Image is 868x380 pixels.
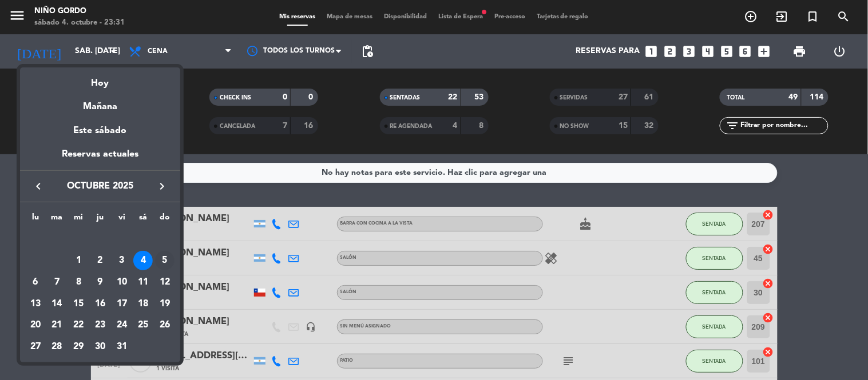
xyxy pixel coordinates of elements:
div: Reservas actuales [20,147,180,170]
div: Hoy [20,67,180,91]
div: 20 [26,315,45,335]
td: 3 de octubre de 2025 [111,250,133,271]
div: 1 [69,251,88,270]
button: keyboard_arrow_left [28,179,49,194]
div: 31 [112,337,132,357]
td: 2 de octubre de 2025 [89,250,111,271]
td: 22 de octubre de 2025 [68,314,89,336]
td: 21 de octubre de 2025 [46,314,68,336]
div: 15 [69,294,88,314]
th: lunes [25,211,46,229]
td: 23 de octubre de 2025 [89,314,111,336]
td: 30 de octubre de 2025 [89,336,111,358]
td: 6 de octubre de 2025 [25,271,46,293]
td: 24 de octubre de 2025 [111,314,133,336]
div: 18 [133,294,153,314]
td: 13 de octubre de 2025 [25,293,46,315]
div: 24 [112,315,132,335]
div: 27 [26,337,45,357]
td: 5 de octubre de 2025 [154,250,176,271]
th: jueves [89,211,111,229]
td: 14 de octubre de 2025 [46,293,68,315]
td: 25 de octubre de 2025 [133,314,154,336]
th: martes [46,211,68,229]
td: 27 de octubre de 2025 [25,336,46,358]
div: 16 [90,294,110,314]
td: 29 de octubre de 2025 [68,336,89,358]
th: viernes [111,211,133,229]
td: 20 de octubre de 2025 [25,314,46,336]
td: 1 de octubre de 2025 [68,250,89,271]
div: 14 [47,294,67,314]
div: 21 [47,315,67,335]
div: 11 [133,273,153,292]
div: 12 [155,273,175,292]
td: 16 de octubre de 2025 [89,293,111,315]
td: 10 de octubre de 2025 [111,271,133,293]
div: Mañana [20,91,180,114]
div: 9 [90,273,110,292]
div: 23 [90,315,110,335]
div: Este sábado [20,115,180,147]
td: 19 de octubre de 2025 [154,293,176,315]
i: keyboard_arrow_right [155,179,169,193]
th: domingo [154,211,176,229]
td: 31 de octubre de 2025 [111,336,133,358]
i: keyboard_arrow_left [31,179,45,193]
span: octubre 2025 [49,179,152,194]
th: miércoles [68,211,89,229]
div: 30 [90,337,110,357]
td: 7 de octubre de 2025 [46,271,68,293]
div: 17 [112,294,132,314]
div: 29 [69,337,88,357]
td: OCT. [25,229,176,250]
td: 4 de octubre de 2025 [133,250,154,271]
div: 8 [69,273,88,292]
div: 13 [26,294,45,314]
td: 26 de octubre de 2025 [154,314,176,336]
div: 5 [155,251,175,270]
div: 22 [69,315,88,335]
div: 2 [90,251,110,270]
td: 8 de octubre de 2025 [68,271,89,293]
td: 11 de octubre de 2025 [133,271,154,293]
div: 7 [47,273,67,292]
td: 28 de octubre de 2025 [46,336,68,358]
button: keyboard_arrow_right [152,179,172,194]
div: 3 [112,251,132,270]
div: 19 [155,294,175,314]
td: 18 de octubre de 2025 [133,293,154,315]
td: 12 de octubre de 2025 [154,271,176,293]
div: 25 [133,315,153,335]
div: 26 [155,315,175,335]
div: 4 [133,251,153,270]
div: 10 [112,273,132,292]
td: 17 de octubre de 2025 [111,293,133,315]
th: sábado [133,211,154,229]
div: 6 [26,273,45,292]
td: 15 de octubre de 2025 [68,293,89,315]
div: 28 [47,337,67,357]
td: 9 de octubre de 2025 [89,271,111,293]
